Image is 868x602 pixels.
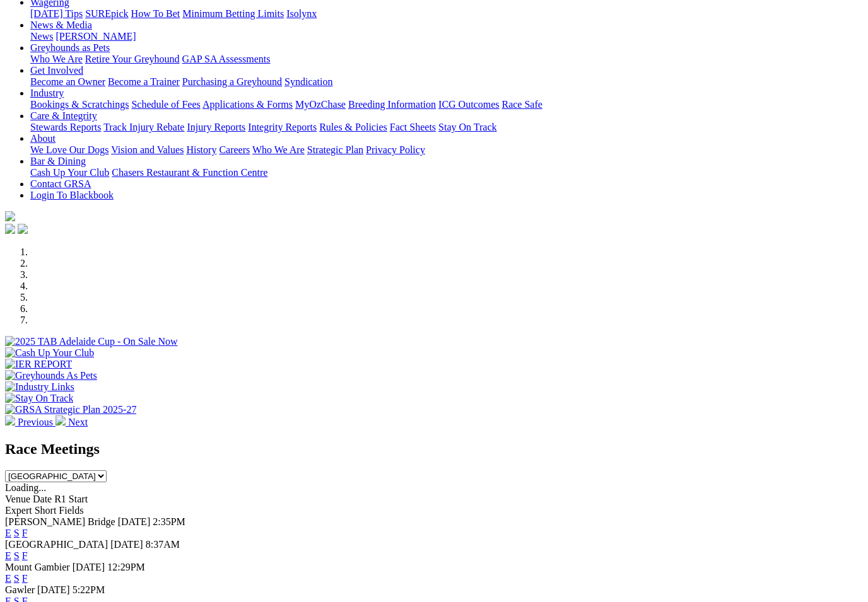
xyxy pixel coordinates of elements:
img: chevron-left-pager-white.svg [5,415,15,425]
a: Who We Are [30,54,83,64]
div: Bar & Dining [30,167,863,178]
a: Injury Reports [187,122,245,132]
a: Race Safe [501,99,542,110]
div: Wagering [30,8,863,20]
a: Fact Sheets [390,122,436,132]
img: chevron-right-pager-white.svg [56,415,66,425]
span: Next [68,417,88,427]
a: Applications & Forms [202,99,293,110]
a: Retire Your Greyhound [85,54,180,64]
a: Vision and Values [111,144,184,155]
a: Care & Integrity [30,110,97,121]
a: Login To Blackbook [30,190,114,200]
a: Chasers Restaurant & Function Centre [112,167,267,178]
a: Previous [5,417,56,427]
a: Industry [30,88,64,98]
a: Integrity Reports [248,122,317,132]
a: Bar & Dining [30,156,86,166]
a: Who We Are [252,144,305,155]
a: Contact GRSA [30,178,91,189]
div: Industry [30,99,863,110]
a: About [30,133,56,144]
span: 5:22PM [73,584,105,595]
a: Privacy Policy [366,144,425,155]
h2: Race Meetings [5,441,863,458]
span: [GEOGRAPHIC_DATA] [5,539,108,550]
a: Stay On Track [438,122,496,132]
a: News [30,31,53,42]
img: Greyhounds As Pets [5,370,97,381]
div: News & Media [30,31,863,42]
span: Previous [18,417,53,427]
img: IER REPORT [5,359,72,370]
a: E [5,528,11,538]
img: 2025 TAB Adelaide Cup - On Sale Now [5,336,178,347]
img: Industry Links [5,381,74,393]
a: ICG Outcomes [438,99,499,110]
a: News & Media [30,20,92,30]
div: About [30,144,863,156]
span: Venue [5,494,30,504]
a: Isolynx [286,8,317,19]
img: Stay On Track [5,393,73,404]
span: Gawler [5,584,35,595]
a: Greyhounds as Pets [30,42,110,53]
span: Loading... [5,482,46,493]
a: Schedule of Fees [131,99,200,110]
span: Fields [59,505,83,516]
div: Care & Integrity [30,122,863,133]
a: GAP SA Assessments [182,54,271,64]
a: Breeding Information [348,99,436,110]
a: Minimum Betting Limits [182,8,284,19]
a: S [14,550,20,561]
a: E [5,573,11,584]
div: Get Involved [30,76,863,88]
img: logo-grsa-white.png [5,211,15,221]
a: Syndication [284,76,332,87]
span: Expert [5,505,32,516]
span: [DATE] [37,584,70,595]
a: S [14,573,20,584]
a: Cash Up Your Club [30,167,109,178]
span: 12:29PM [107,562,145,572]
a: E [5,550,11,561]
a: Strategic Plan [307,144,363,155]
span: R1 Start [54,494,88,504]
img: Cash Up Your Club [5,347,94,359]
a: Bookings & Scratchings [30,99,129,110]
a: Track Injury Rebate [103,122,184,132]
a: F [22,528,28,538]
span: [DATE] [118,516,151,527]
img: GRSA Strategic Plan 2025-27 [5,404,136,415]
span: 8:37AM [146,539,180,550]
a: Become a Trainer [108,76,180,87]
img: facebook.svg [5,224,15,234]
a: MyOzChase [295,99,346,110]
span: [DATE] [110,539,143,550]
a: Become an Owner [30,76,105,87]
a: Purchasing a Greyhound [182,76,282,87]
div: Greyhounds as Pets [30,54,863,65]
a: Stewards Reports [30,122,101,132]
a: Careers [219,144,250,155]
span: [PERSON_NAME] Bridge [5,516,115,527]
span: Date [33,494,52,504]
a: Next [56,417,88,427]
a: [PERSON_NAME] [56,31,136,42]
a: Get Involved [30,65,83,76]
img: twitter.svg [18,224,28,234]
a: [DATE] Tips [30,8,83,19]
span: Short [35,505,57,516]
span: [DATE] [73,562,105,572]
a: S [14,528,20,538]
span: 2:35PM [153,516,185,527]
a: Rules & Policies [319,122,387,132]
a: F [22,573,28,584]
span: Mount Gambier [5,562,70,572]
a: How To Bet [131,8,180,19]
a: We Love Our Dogs [30,144,108,155]
a: SUREpick [85,8,128,19]
a: F [22,550,28,561]
a: History [186,144,216,155]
